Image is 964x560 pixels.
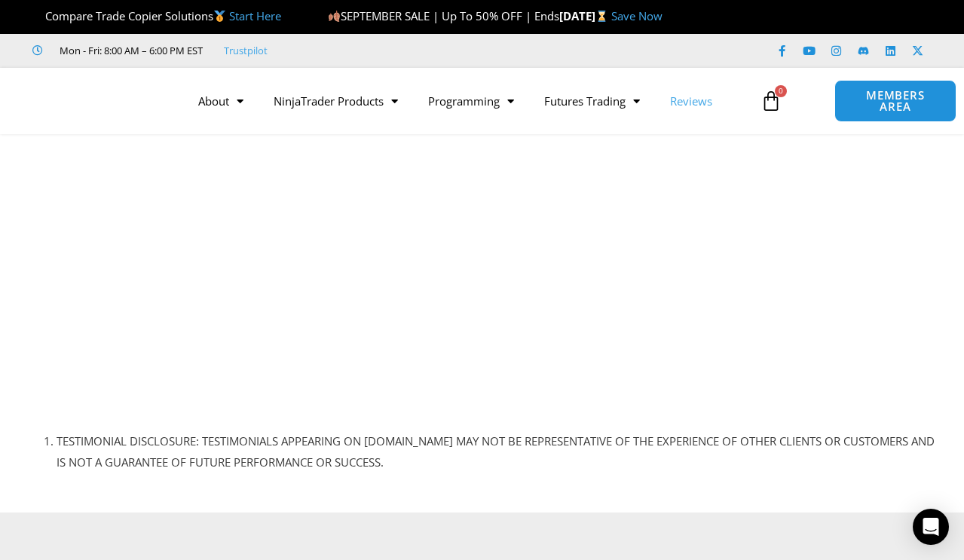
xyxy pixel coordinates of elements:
[655,84,727,118] a: Reviews
[329,11,340,22] img: 🍂
[413,84,529,118] a: Programming
[611,8,663,23] a: Save Now
[57,431,941,473] li: TESTIMONIAL DISCLOSURE: TESTIMONIALS APPEARING ON [DOMAIN_NAME] MAY NOT BE REPRESENTATIVE OF THE ...
[32,8,281,23] span: Compare Trade Copier Solutions
[183,84,752,118] nav: Menu
[850,90,940,112] span: MEMBERS AREA
[559,8,611,23] strong: [DATE]
[229,8,281,23] a: Start Here
[596,11,607,22] img: ⌛
[224,41,268,60] a: Trustpilot
[738,79,804,123] a: 0
[775,85,787,97] span: 0
[913,509,949,545] div: Open Intercom Messenger
[529,84,655,118] a: Futures Trading
[328,8,559,23] span: SEPTEMBER SALE | Up To 50% OFF | Ends
[214,11,225,22] img: 🥇
[33,11,44,22] img: 🏆
[183,84,259,118] a: About
[56,41,203,60] span: Mon - Fri: 8:00 AM – 6:00 PM EST
[834,80,956,122] a: MEMBERS AREA
[15,74,177,128] img: LogoAI | Affordable Indicators – NinjaTrader
[259,84,413,118] a: NinjaTrader Products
